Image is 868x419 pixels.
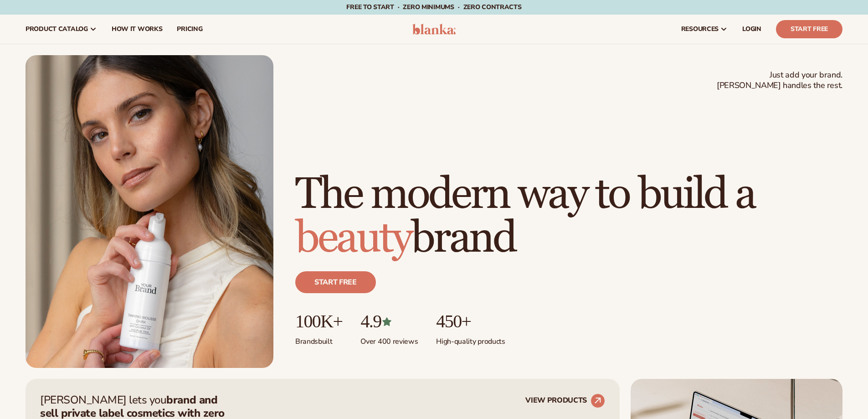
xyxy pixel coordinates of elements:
[104,15,170,44] a: How It Works
[412,24,456,35] img: logo
[360,331,418,347] p: Over 400 reviews
[26,26,88,33] span: product catalog
[295,311,342,331] p: 100K+
[717,70,842,91] span: Just add your brand. [PERSON_NAME] handles the rest.
[674,15,735,44] a: resources
[295,271,376,293] a: Start free
[295,331,342,347] p: Brands built
[776,20,842,38] a: Start Free
[735,15,769,44] a: LOGIN
[742,26,761,33] span: LOGIN
[169,15,210,44] a: pricing
[26,55,273,368] img: Female holding tanning mousse.
[295,173,842,260] h1: The modern way to build a brand
[295,212,411,265] span: beauty
[360,311,418,331] p: 4.9
[681,26,719,33] span: resources
[177,26,202,33] span: pricing
[525,393,605,408] a: VIEW PRODUCTS
[18,15,104,44] a: product catalog
[112,26,163,33] span: How It Works
[436,311,505,331] p: 450+
[346,3,521,11] span: Free to start · ZERO minimums · ZERO contracts
[436,331,505,347] p: High-quality products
